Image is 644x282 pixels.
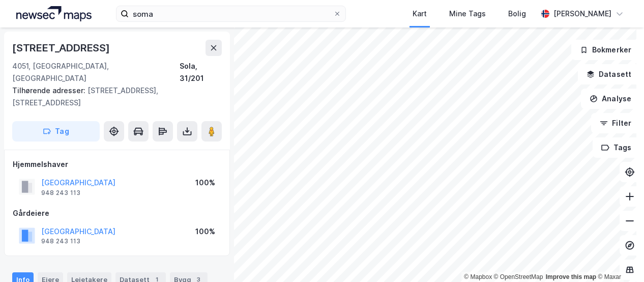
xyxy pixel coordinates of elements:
img: logo.a4113a55bc3d86da70a041830d287a7e.svg [16,6,92,21]
button: Datasett [578,64,640,84]
div: Kart [413,8,427,20]
div: Hjemmelshaver [13,158,221,171]
div: 100% [195,177,215,189]
iframe: Chat Widget [593,233,644,282]
div: Gårdeiere [13,207,221,219]
div: Bolig [508,8,526,20]
div: [PERSON_NAME] [553,8,611,20]
a: Improve this map [546,273,596,280]
button: Tag [12,121,100,142]
a: OpenStreetMap [494,273,543,280]
div: 4051, [GEOGRAPHIC_DATA], [GEOGRAPHIC_DATA] [12,60,180,84]
button: Filter [591,113,640,133]
button: Bokmerker [571,40,640,60]
div: 100% [195,225,215,238]
button: Tags [593,137,640,158]
div: Kontrollprogram for chat [593,233,644,282]
div: Sola, 31/201 [180,60,222,84]
div: 948 243 113 [41,237,80,245]
button: Analyse [581,89,640,109]
input: Søk på adresse, matrikkel, gårdeiere, leietakere eller personer [129,6,333,21]
div: 948 243 113 [41,189,80,197]
div: [STREET_ADDRESS] [12,40,112,56]
div: [STREET_ADDRESS], [STREET_ADDRESS] [12,84,214,109]
a: Mapbox [464,273,492,280]
span: Tilhørende adresser: [12,86,87,95]
div: Mine Tags [449,8,486,20]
